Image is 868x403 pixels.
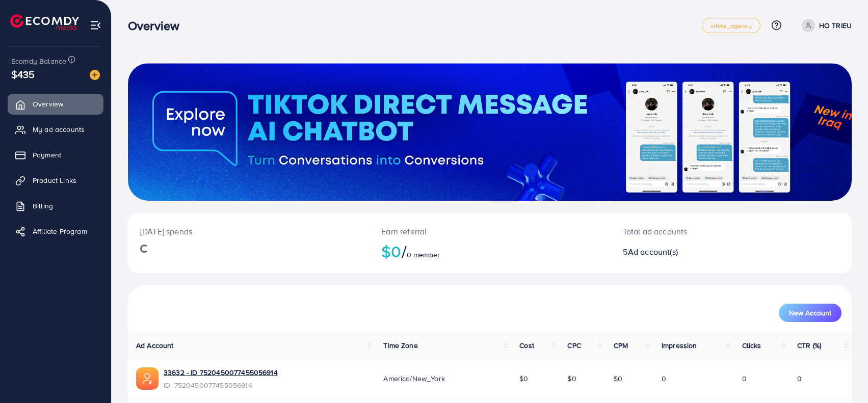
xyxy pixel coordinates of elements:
[797,373,802,384] span: 0
[567,340,581,351] span: CPC
[8,196,103,216] a: Billing
[136,367,159,390] img: ic-ads-acc.e4c84228.svg
[381,241,598,261] h2: $0
[90,19,101,31] img: menu
[383,340,417,351] span: Time Zone
[742,340,761,351] span: Clicks
[381,225,598,237] p: Earn referral
[567,373,576,384] span: $0
[136,340,174,351] span: Ad Account
[33,99,63,109] span: Overview
[662,340,697,351] span: Impression
[33,124,85,135] span: My ad accounts
[402,239,407,263] span: /
[164,380,278,390] span: ID: 7520450077455056914
[819,19,852,32] p: HO TRIEU
[8,145,103,165] a: Payment
[128,18,188,33] h3: Overview
[33,150,61,160] span: Payment
[614,340,628,351] span: CPM
[742,373,747,384] span: 0
[8,170,103,191] a: Product Links
[628,246,678,257] span: Ad account(s)
[623,225,779,237] p: Total ad accounts
[702,18,760,33] a: white_agency
[383,373,445,384] span: America/New_York
[140,225,357,237] p: [DATE] spends
[10,14,79,30] img: logo
[825,357,860,395] iframe: Chat
[8,221,103,241] a: Affiliate Program
[519,340,534,351] span: Cost
[789,309,831,316] span: New Account
[623,247,779,257] h2: 5
[662,373,666,384] span: 0
[614,373,622,384] span: $0
[33,201,53,211] span: Billing
[11,56,66,66] span: Ecomdy Balance
[798,19,852,32] a: HO TRIEU
[8,119,103,140] a: My ad accounts
[407,250,440,260] span: 0 member
[8,94,103,114] a: Overview
[711,22,752,29] span: white_agency
[90,70,100,80] img: image
[164,367,278,378] a: 33632 - ID 7520450077455056914
[779,304,841,322] button: New Account
[519,373,528,384] span: $0
[33,226,87,236] span: Affiliate Program
[11,67,35,82] span: $435
[33,175,76,185] span: Product Links
[797,340,821,351] span: CTR (%)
